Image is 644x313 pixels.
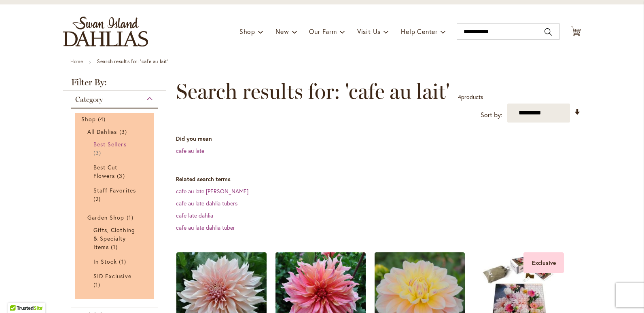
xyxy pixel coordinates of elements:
[75,95,103,104] span: Category
[93,226,135,251] span: Gifts, Clothing & Specialty Items
[176,79,450,104] span: Search results for: 'cafe au lait'
[98,115,108,123] span: 4
[239,27,255,36] span: Shop
[93,257,138,266] a: In Stock
[6,284,29,307] iframe: Launch Accessibility Center
[63,17,148,47] a: store logo
[176,199,237,207] a: cafe au late dahlia tubers
[93,258,117,265] span: In Stock
[127,213,136,222] span: 1
[81,115,96,123] span: Shop
[93,148,103,157] span: 3
[93,163,138,180] a: Best Cut Flowers
[458,91,483,104] p: products
[70,58,83,64] a: Home
[176,187,248,195] a: cafe au late [PERSON_NAME]
[119,127,129,136] span: 3
[176,175,581,183] dt: Related search terms
[176,224,235,231] a: cafe au late dahlia tuber
[357,27,381,36] span: Visit Us
[87,128,117,135] span: All Dahlias
[93,226,138,251] a: Gifts, Clothing &amp; Specialty Items
[87,214,125,221] span: Garden Shop
[481,108,502,123] label: Sort by:
[81,115,150,123] a: Shop
[93,186,138,203] a: Staff Favorites
[117,171,127,180] span: 3
[523,252,564,273] div: Exclusive
[63,78,166,91] strong: Filter By:
[176,135,581,143] dt: Did you mean
[401,27,438,36] span: Help Center
[87,127,144,136] a: All Dahlias
[176,211,213,219] a: cafe late dahlia
[111,243,120,251] span: 1
[97,58,168,64] strong: Search results for: 'cafe au lait'
[93,140,127,148] span: Best Sellers
[93,140,138,157] a: Best Sellers
[93,272,138,289] a: SID Exclusive
[93,280,102,289] span: 1
[93,163,117,180] span: Best Cut Flowers
[309,27,337,36] span: Our Farm
[93,186,136,194] span: Staff Favorites
[93,195,103,203] span: 2
[176,147,204,154] a: cafe au late
[87,213,144,222] a: Garden Shop
[458,93,461,101] span: 4
[275,27,289,36] span: New
[93,272,131,280] span: SID Exclusive
[119,257,128,266] span: 1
